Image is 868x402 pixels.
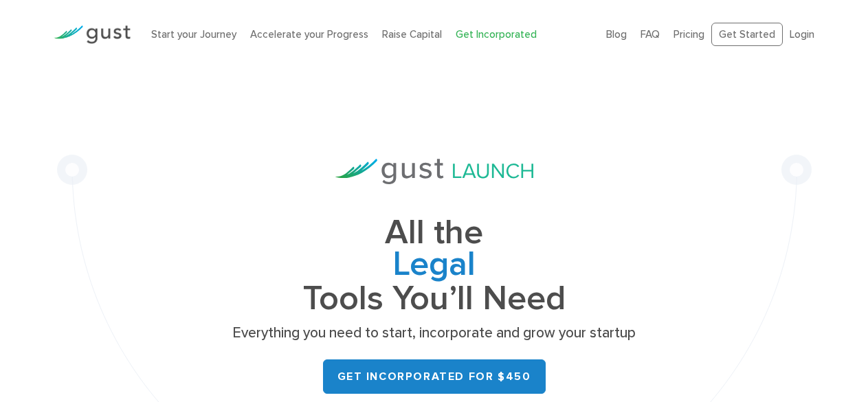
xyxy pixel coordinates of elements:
[228,324,641,343] p: Everything you need to start, incorporate and grow your startup
[790,28,814,41] a: Login
[250,28,368,41] a: Accelerate your Progress
[335,159,533,184] img: Gust Launch Logo
[674,28,704,41] a: Pricing
[641,28,660,41] a: FAQ
[151,28,236,41] a: Start your Journey
[382,28,442,41] a: Raise Capital
[606,28,627,41] a: Blog
[228,217,641,314] h1: All the Tools You’ll Need
[711,23,783,47] a: Get Started
[54,25,131,44] img: Gust Logo
[456,28,537,41] a: Get Incorporated
[228,249,641,283] span: Legal
[323,359,546,394] a: Get Incorporated for $450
